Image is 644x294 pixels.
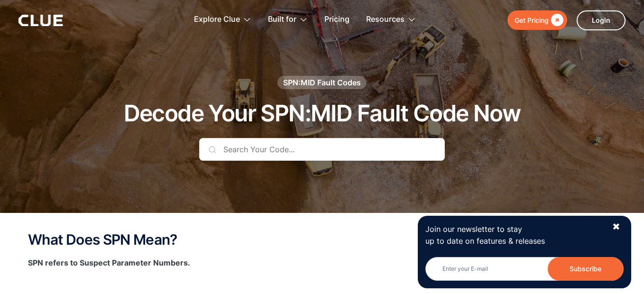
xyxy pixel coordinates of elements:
div: ✖ [612,221,620,233]
strong: SPN refers to Suspect Parameter Numbers. [28,258,190,267]
h2: What Does SPN Mean? [28,232,616,248]
a: Pricing [324,5,350,35]
div: Resources [366,5,405,35]
div: Explore Clue [194,5,240,35]
a: Login [577,10,626,30]
p: ‍ [28,278,616,290]
h1: Decode Your SPN:MID Fault Code Now [124,101,521,126]
div: Get Pricing [515,14,549,26]
a: Get Pricing [507,10,567,30]
p: Join our newsletter to stay up to date on features & releases [425,223,604,247]
div: Built for [268,5,296,35]
input: Enter your E-mail [425,257,624,281]
div: SPN:MID Fault Codes [283,77,361,88]
input: Subscribe [548,257,624,281]
div:  [549,14,563,26]
input: Search Your Code... [199,138,445,161]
